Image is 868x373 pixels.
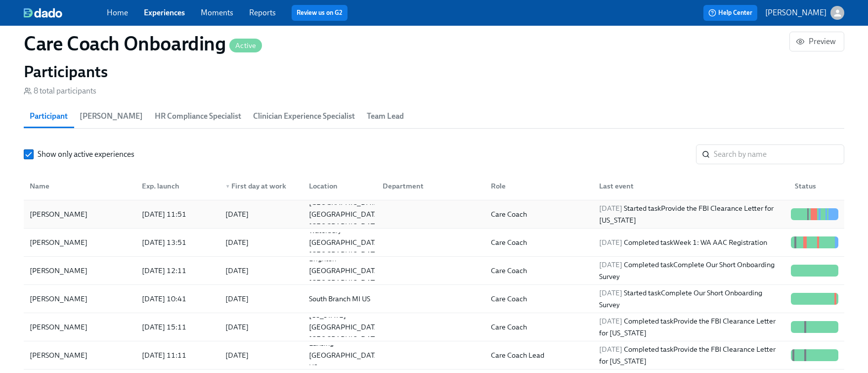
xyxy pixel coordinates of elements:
div: [DATE] [225,208,249,220]
div: Completed task Provide the FBI Clearance Letter for [US_STATE] [595,343,787,367]
span: [DATE] [599,238,622,247]
input: Search by name [714,144,844,164]
button: Review us on G2 [292,5,347,21]
div: Care Coach [487,236,591,248]
button: Preview [789,32,844,51]
div: [PERSON_NAME] [26,265,134,277]
div: [DATE] 10:41 [138,293,217,305]
div: Care Coach [487,321,591,333]
div: [PERSON_NAME][DATE] 10:41[DATE]South Branch MI USCare Coach[DATE] Started taskComplete Our Short ... [24,285,844,313]
a: Home [107,8,128,17]
span: [DATE] [599,345,622,354]
div: Department [379,180,483,192]
div: South Branch MI US [305,293,375,305]
div: Location [305,180,375,192]
span: [DATE] [599,317,622,326]
div: [PERSON_NAME][DATE] 13:51[DATE]Waterbury [GEOGRAPHIC_DATA] [GEOGRAPHIC_DATA]Care Coach[DATE] Comp... [24,229,844,257]
span: Clinician Experience Specialist [253,109,355,123]
span: Active [229,42,262,49]
p: [PERSON_NAME] [765,7,826,18]
button: Help Center [703,5,757,21]
div: [PERSON_NAME][DATE] 12:11[DATE]Brighton [GEOGRAPHIC_DATA] [GEOGRAPHIC_DATA]Care Coach[DATE] Compl... [24,257,844,285]
div: Last event [591,176,787,196]
div: [US_STATE] [GEOGRAPHIC_DATA] [GEOGRAPHIC_DATA] [305,309,386,345]
div: 8 total participants [24,86,96,96]
span: HR Compliance Specialist [155,109,241,123]
button: [PERSON_NAME] [765,6,844,20]
h2: Participants [24,62,844,82]
div: [DATE] [225,321,249,333]
div: Exp. launch [138,180,217,192]
div: Brighton [GEOGRAPHIC_DATA] [GEOGRAPHIC_DATA] [305,253,386,288]
div: [GEOGRAPHIC_DATA] [GEOGRAPHIC_DATA] [GEOGRAPHIC_DATA] [305,196,386,232]
div: Status [791,180,842,192]
span: Team Lead [367,109,404,123]
div: [PERSON_NAME] [26,293,134,305]
div: Name [26,176,134,196]
div: Lansing [GEOGRAPHIC_DATA] US [305,337,386,373]
span: [PERSON_NAME] [80,109,143,123]
div: Status [787,176,842,196]
div: ▼First day at work [217,176,301,196]
div: [PERSON_NAME] [26,321,134,333]
div: Role [487,180,591,192]
div: Waterbury [GEOGRAPHIC_DATA] [GEOGRAPHIC_DATA] [305,225,386,260]
div: Department [375,176,483,196]
span: [DATE] [599,260,622,269]
div: Role [483,176,591,196]
div: [DATE] [225,349,249,361]
div: [PERSON_NAME] [26,236,134,248]
div: Exp. launch [134,176,217,196]
a: Reports [249,8,276,17]
span: [DATE] [599,288,622,297]
div: [PERSON_NAME][DATE] 11:11[DATE]Lansing [GEOGRAPHIC_DATA] USCare Coach Lead[DATE] Completed taskPr... [24,341,844,370]
div: Care Coach [487,208,591,220]
span: Help Center [708,8,752,18]
div: First day at work [221,180,301,192]
span: Show only active experiences [38,149,134,160]
div: Started task Complete Our Short Onboarding Survey [595,287,787,311]
div: [DATE] 15:11 [138,321,217,333]
div: [PERSON_NAME][DATE] 15:11[DATE][US_STATE] [GEOGRAPHIC_DATA] [GEOGRAPHIC_DATA]Care Coach[DATE] Com... [24,313,844,341]
div: Care Coach [487,293,591,305]
div: [DATE] 11:51 [138,208,217,220]
div: Started task Provide the FBI Clearance Letter for [US_STATE] [595,202,787,226]
div: Name [26,180,134,192]
div: [DATE] [225,265,249,277]
span: ▼ [225,184,230,189]
div: Completed task Complete Our Short Onboarding Survey [595,259,787,282]
a: Moments [201,8,233,17]
span: [DATE] [599,204,622,213]
a: Review us on G2 [297,8,343,18]
h1: Care Coach Onboarding [24,32,262,55]
div: Completed task Week 1: WA AAC Registration [595,236,787,248]
div: [PERSON_NAME][DATE] 11:51[DATE][GEOGRAPHIC_DATA] [GEOGRAPHIC_DATA] [GEOGRAPHIC_DATA]Care Coach[DA... [24,200,844,229]
div: Last event [595,180,787,192]
div: [DATE] 11:11 [138,349,217,361]
span: Preview [798,37,836,47]
div: [DATE] [225,236,249,248]
div: [DATE] [225,293,249,305]
div: [PERSON_NAME] [26,349,134,361]
img: dado [24,8,62,18]
span: Participant [30,109,68,123]
div: [DATE] 12:11 [138,265,217,277]
div: Location [301,176,375,196]
div: [PERSON_NAME] [26,208,91,220]
a: Experiences [144,8,185,17]
div: Care Coach Lead [487,349,591,361]
div: Care Coach [487,265,591,277]
div: Completed task Provide the FBI Clearance Letter for [US_STATE] [595,315,787,339]
div: [DATE] 13:51 [138,236,217,248]
a: dado [24,8,107,18]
